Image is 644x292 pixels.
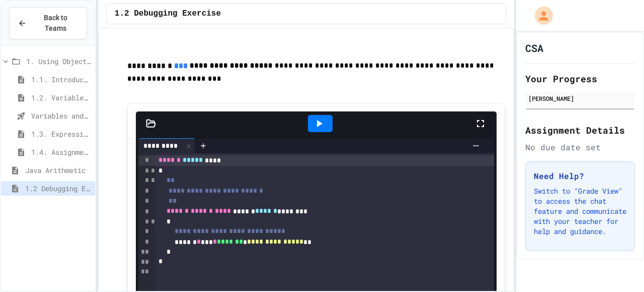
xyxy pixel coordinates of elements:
[25,165,91,176] span: Java Arithmetic
[524,4,555,27] div: My Account
[31,74,91,85] span: 1.1. Introduction to Algorithms, Programming, and Compilers
[9,7,87,39] button: Back to Teams
[31,147,91,157] span: 1.4. Assignment and Input
[26,56,91,67] span: 1. Using Objects and Methods
[525,41,543,55] h1: CSA
[31,92,91,103] span: 1.2. Variables and Data Types
[525,72,635,86] h2: Your Progress
[534,186,626,237] p: Switch to "Grade View" to access the chat feature and communicate with your teacher for help and ...
[528,94,632,103] div: [PERSON_NAME]
[525,141,635,153] div: No due date set
[115,8,221,20] span: 1.2 Debugging Exercise
[525,123,635,137] h2: Assignment Details
[25,183,91,194] span: 1.2 Debugging Exercise
[534,170,626,182] h3: Need Help?
[31,129,91,139] span: 1.3. Expressions and Output [New]
[33,13,78,34] span: Back to Teams
[31,110,91,121] span: Variables and Data Types - Quiz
